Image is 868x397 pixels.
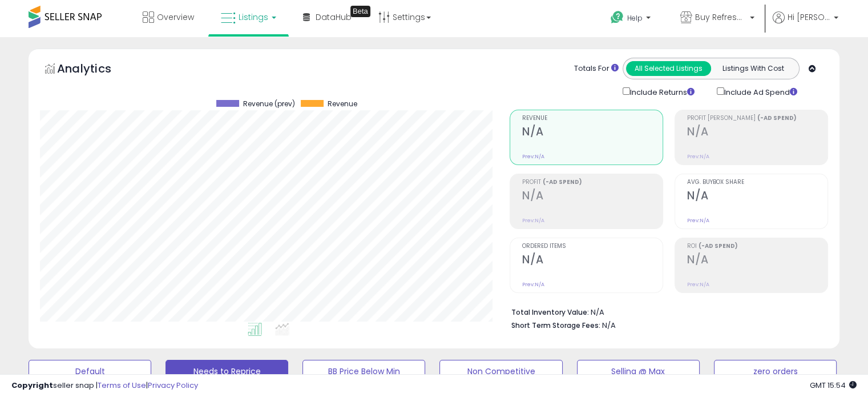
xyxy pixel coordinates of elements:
[511,307,589,317] b: Total Inventory Value:
[157,11,194,23] span: Overview
[522,179,663,186] span: Profit
[710,61,796,76] button: Listings With Cost
[439,360,562,383] button: Non Competitive
[773,11,838,37] a: Hi [PERSON_NAME]
[687,217,709,224] small: Prev: N/A
[687,189,827,204] h2: N/A
[577,360,700,383] button: Selling @ Max
[522,125,663,141] h2: N/A
[687,125,827,141] h2: N/A
[687,253,827,268] h2: N/A
[687,243,827,250] span: ROI
[243,100,295,108] span: Revenue (prev)
[695,11,746,23] span: Buy Refreshed
[302,360,425,383] button: BB Price Below Min
[522,115,663,122] span: Revenue
[687,153,709,160] small: Prev: N/A
[757,114,797,122] b: (-Ad Spend)
[11,380,198,391] div: seller snap | |
[610,10,624,25] i: Get Help
[810,380,857,391] span: 2025-10-9 15:54 GMT
[328,100,357,108] span: Revenue
[602,320,616,331] span: N/A
[148,380,198,391] a: Privacy Policy
[522,189,663,204] h2: N/A
[543,178,582,186] b: (-Ad Spend)
[98,380,146,391] a: Terms of Use
[614,85,708,98] div: Include Returns
[239,11,268,23] span: Listings
[522,281,544,288] small: Prev: N/A
[788,11,830,23] span: Hi [PERSON_NAME]
[574,63,619,74] div: Totals For
[699,242,738,250] b: (-Ad Spend)
[522,217,544,224] small: Prev: N/A
[165,360,288,383] button: Needs to Reprice
[511,320,600,330] b: Short Term Storage Fees:
[714,360,837,383] button: zero orders
[316,11,352,23] span: DataHub
[626,61,711,76] button: All Selected Listings
[522,253,663,268] h2: N/A
[687,179,827,186] span: Avg. Buybox Share
[522,243,663,250] span: Ordered Items
[11,380,53,391] strong: Copyright
[627,13,643,23] span: Help
[687,281,709,288] small: Prev: N/A
[29,360,151,383] button: Default
[601,2,662,37] a: Help
[708,85,815,98] div: Include Ad Spend
[57,61,134,79] h5: Analytics
[687,115,827,122] span: Profit [PERSON_NAME]
[350,6,370,17] div: Tooltip anchor
[511,304,819,318] li: N/A
[522,153,544,160] small: Prev: N/A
